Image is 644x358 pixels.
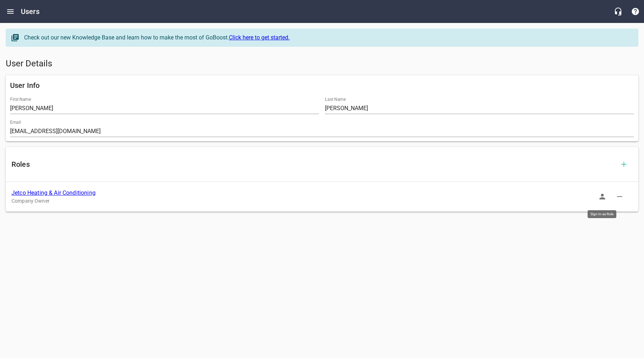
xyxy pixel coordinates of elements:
label: First Name [10,97,31,102]
p: Company Owner [11,197,621,205]
div: Check out our new Knowledge Base and learn how to make the most of GoBoost. [24,33,631,42]
h6: Roles [11,159,615,170]
button: Add Role [615,156,632,173]
button: Support Portal [627,3,644,20]
a: Click here to get started. [229,34,290,41]
button: Live Chat [609,3,627,20]
button: Open drawer [2,3,19,20]
h5: User Details [6,58,638,70]
h6: Users [21,6,40,17]
button: Delete Role [611,188,628,205]
h6: User Info [10,80,634,91]
label: Last Name [325,97,346,102]
a: Jetco Heating & Air Conditioning [11,189,96,196]
label: Email [10,120,21,124]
